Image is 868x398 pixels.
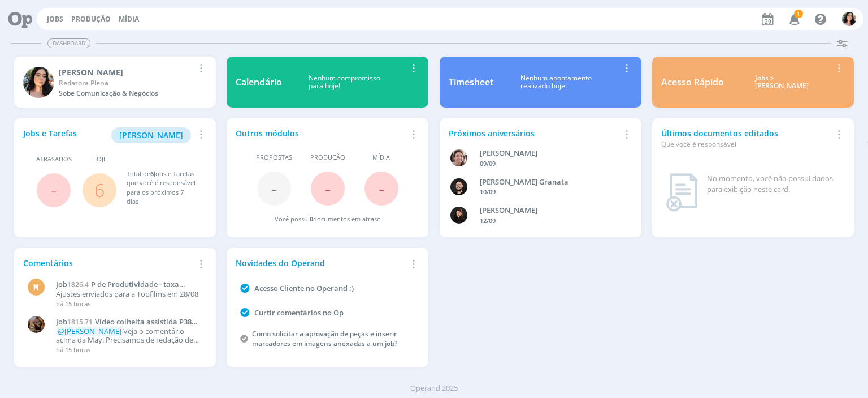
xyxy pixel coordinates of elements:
[707,173,840,195] div: No momento, você não possui dados para exibição neste card.
[236,127,406,139] div: Outros módulos
[842,12,856,26] img: T
[115,15,142,24] button: Mídia
[449,127,619,139] div: Próximos aniversários
[271,176,277,200] span: -
[56,290,201,299] p: Ajustes enviados para a Topfilms em 28/08
[310,215,313,223] span: 0
[127,169,196,207] div: Total de Jobs e Tarefas que você é responsável para os próximos 7 dias
[58,326,121,336] span: @[PERSON_NAME]
[71,14,111,24] a: Produção
[480,177,619,188] div: Bruno Corralo Granata
[150,169,154,178] span: 6
[59,78,194,88] div: Redatora Plena
[28,316,45,333] img: A
[23,257,194,269] div: Comentários
[480,159,496,168] span: 09/09
[59,66,194,78] div: Tamiris Soares
[56,299,90,308] span: há 15 horas
[47,14,63,24] a: Jobs
[794,10,803,18] span: 1
[59,88,194,99] div: Sobe Comunicação & Negócios
[480,148,619,159] div: Aline Beatriz Jackisch
[119,130,183,140] span: [PERSON_NAME]
[480,216,496,225] span: 12/09
[661,127,832,149] div: Últimos documentos editados
[36,155,72,164] span: Atrasados
[254,307,344,318] a: Curtir comentários no Op
[236,257,406,269] div: Novidades do Operand
[254,283,354,293] a: Acesso Cliente no Operand :)
[666,173,698,212] img: dashboard_not_found.png
[28,279,45,296] div: M
[480,187,496,196] span: 10/09
[480,205,619,216] div: Luana da Silva de Andrade
[111,129,191,140] a: [PERSON_NAME]
[493,74,619,91] div: Nenhum apontamento realizado hoje!
[450,207,467,224] img: L
[56,316,199,336] span: Vídeo colheita assistida P3898 Montividiu GO
[67,317,93,327] span: 1815.71
[372,153,390,162] span: Mídia
[661,139,832,149] div: Que você é responsável
[325,176,331,200] span: -
[119,14,139,24] a: Mídia
[56,327,201,345] p: Veja o comentário acima da May. Precisamos de redação de legenda e texto para capa, além de títul...
[661,75,724,89] div: Acesso Rápido
[256,153,292,162] span: Propostas
[450,149,467,166] img: A
[68,15,114,24] button: Produção
[47,38,90,48] span: Dashboard
[111,127,191,143] button: [PERSON_NAME]
[92,155,107,164] span: Hoje
[56,280,201,289] a: Job1826.4P de Produtividade - taxa variável
[56,345,90,354] span: há 15 horas
[782,9,805,29] button: 1
[310,153,345,162] span: Produção
[56,318,201,327] a: Job1815.71Vídeo colheita assistida P3898 Montividiu GO
[252,329,397,348] a: Como solicitar a aprovação de peças e inserir marcadores em imagens anexadas a um job?
[23,127,194,143] div: Jobs e Tarefas
[732,74,832,91] div: Jobs > [PERSON_NAME]
[379,176,384,200] span: -
[67,280,89,289] span: 1826.4
[236,75,282,89] div: Calendário
[23,67,54,98] img: T
[275,215,381,224] div: Você possui documentos em atraso
[450,178,467,195] img: B
[449,75,493,89] div: Timesheet
[56,279,179,298] span: P de Produtividade - taxa variável
[440,57,641,108] a: TimesheetNenhum apontamentorealizado hoje!
[94,178,105,202] a: 6
[282,74,406,91] div: Nenhum compromisso para hoje!
[14,57,216,108] a: T[PERSON_NAME]Redatora PlenaSobe Comunicação & Negócios
[44,15,67,24] button: Jobs
[841,9,857,29] button: T
[51,178,57,202] span: -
